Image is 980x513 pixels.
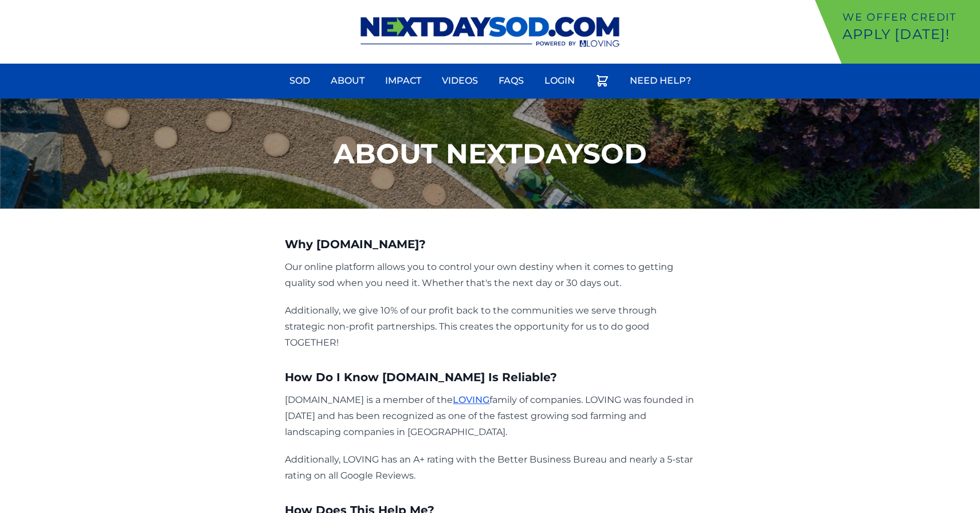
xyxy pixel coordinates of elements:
p: Apply [DATE]! [842,25,975,44]
h1: About NextDaySod [334,140,647,167]
a: FAQs [492,67,531,95]
a: Login [538,67,582,95]
a: Need Help? [623,67,698,95]
p: Additionally, we give 10% of our profit back to the communities we serve through strategic non-pr... [285,303,695,351]
a: LOVING [453,394,489,405]
p: Our online platform allows you to control your own destiny when it comes to getting quality sod w... [285,259,695,291]
a: Sod [283,67,317,95]
h3: How Do I Know [DOMAIN_NAME] Is Reliable? [285,369,695,385]
h3: Why [DOMAIN_NAME]? [285,236,695,252]
p: [DOMAIN_NAME] is a member of the family of companies. LOVING was founded in [DATE] and has been r... [285,392,695,440]
p: We offer Credit [842,9,975,25]
a: About [324,67,371,95]
a: Impact [378,67,428,95]
a: Videos [435,67,485,95]
p: Additionally, LOVING has an A+ rating with the Better Business Bureau and nearly a 5-star rating ... [285,452,695,484]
